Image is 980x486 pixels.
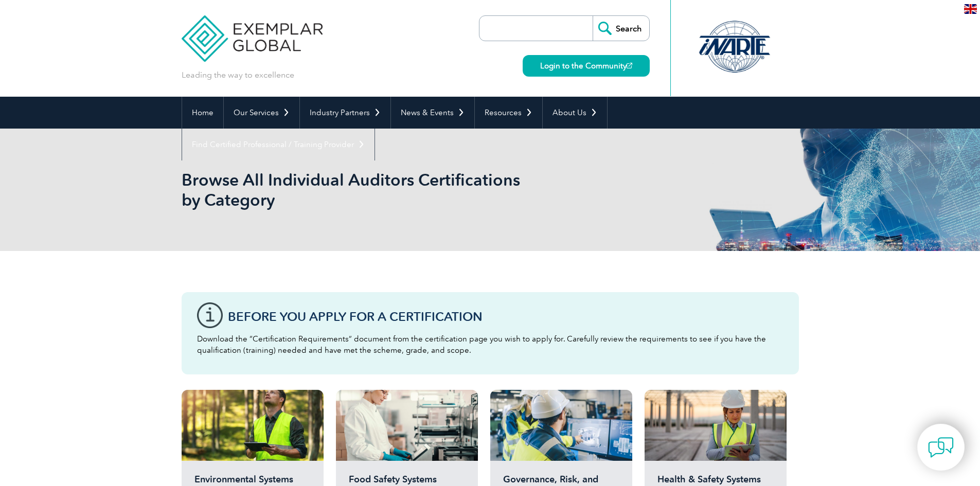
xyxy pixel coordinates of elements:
[182,129,375,160] a: Find Certified Professional / Training Provider
[627,63,632,68] img: open_square.png
[543,97,607,129] a: About Us
[391,97,474,129] a: News & Events
[523,55,650,77] a: Login to the Community
[182,97,223,129] a: Home
[475,97,542,129] a: Resources
[197,333,783,356] p: Download the “Certification Requirements” document from the certification page you wish to apply ...
[228,310,783,323] h3: Before You Apply For a Certification
[593,16,649,41] input: Search
[964,4,977,14] img: en
[300,97,390,129] a: Industry Partners
[182,170,577,210] h1: Browse All Individual Auditors Certifications by Category
[182,69,294,81] p: Leading the way to excellence
[224,97,299,129] a: Our Services
[928,435,954,460] img: contact-chat.png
